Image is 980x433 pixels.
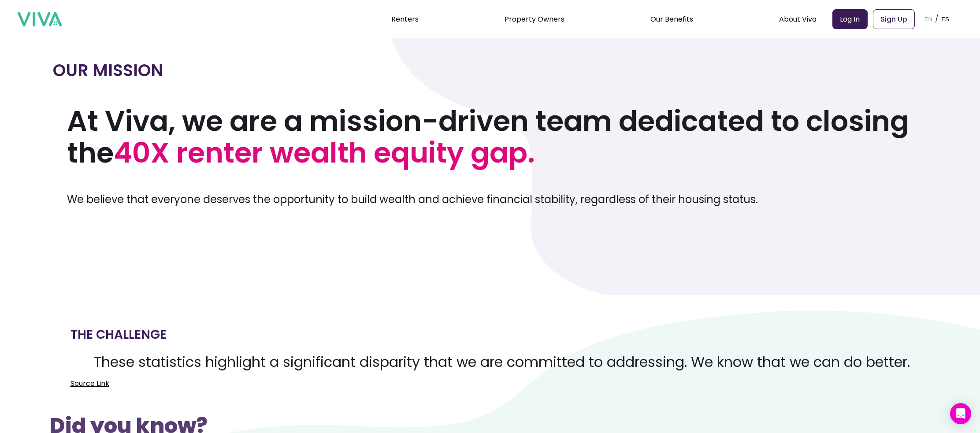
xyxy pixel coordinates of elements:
[922,5,935,33] button: EN
[650,8,693,30] div: Our Benefits
[71,346,910,378] p: These statistics highlight a significant disparity that we are committed to addressing. We know t...
[114,133,535,172] span: 40X renter wealth equity gap.
[71,323,167,346] h2: The Challenge
[18,12,62,27] img: viva
[832,9,868,29] a: Log In
[391,14,419,24] a: Renters
[53,59,927,82] h2: OUR MISSION
[950,403,971,424] div: Open Intercom Messenger
[779,8,817,30] div: About Viva
[71,378,109,389] a: Source Link
[873,9,915,29] a: Sign Up
[67,192,927,207] p: We believe that everyone deserves the opportunity to build wealth and achieve financial stability...
[67,105,927,169] h1: At Viva, we are a mission-driven team dedicated to closing the
[505,14,564,24] a: Property Owners
[939,5,952,33] button: ES
[935,12,939,26] p: /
